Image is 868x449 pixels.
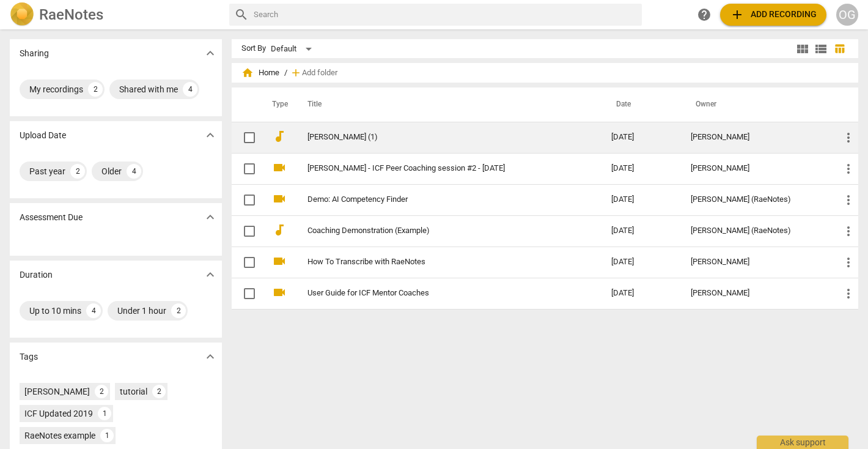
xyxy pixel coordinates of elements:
td: [DATE] [601,122,681,153]
span: add [290,67,302,79]
span: Add folder [302,69,337,78]
p: Assessment Due [20,211,83,224]
a: Coaching Demonstration (Example) [307,226,567,236]
h2: RaeNotes [39,6,103,23]
div: [PERSON_NAME] [691,164,822,173]
div: [PERSON_NAME] [691,133,822,142]
div: 2 [171,303,186,318]
span: expand_more [203,128,218,143]
th: Owner [681,87,831,122]
button: Upload [720,4,826,26]
span: more_vert [841,224,856,239]
p: Tags [20,351,38,363]
td: [DATE] [601,184,681,215]
div: [PERSON_NAME] [691,289,822,298]
span: videocam [272,254,287,269]
button: Show more [201,126,219,144]
span: more_vert [841,130,856,145]
span: videocam [272,160,287,175]
div: Shared with me [119,83,178,95]
span: expand_more [203,349,218,364]
span: home [241,67,254,79]
span: audiotrack [272,129,287,144]
a: LogoRaeNotes [10,2,219,27]
div: tutorial [120,385,147,398]
div: 2 [95,385,108,398]
a: How To Transcribe with RaeNotes [307,258,567,267]
span: expand_more [203,210,218,224]
span: expand_more [203,46,218,61]
span: table_chart [834,43,845,54]
button: List view [812,40,830,58]
div: 1 [100,429,114,442]
div: RaeNotes example [24,429,95,442]
span: videocam [272,191,287,206]
span: more_vert [841,193,856,207]
button: Show more [201,265,219,284]
p: Duration [20,269,53,281]
span: more_vert [841,286,856,301]
button: Show more [201,208,219,226]
span: videocam [272,285,287,300]
a: [PERSON_NAME] - ICF Peer Coaching session #2 - [DATE] [307,164,567,173]
span: Add recording [730,7,817,22]
span: audiotrack [272,223,287,237]
div: Under 1 hour [117,305,166,317]
div: [PERSON_NAME] (RaeNotes) [691,226,822,236]
span: help [697,7,712,22]
div: Ask support [757,436,848,449]
button: Table view [830,40,848,58]
span: more_vert [841,161,856,176]
div: 2 [70,164,85,179]
td: [DATE] [601,247,681,278]
div: 4 [86,303,101,318]
div: [PERSON_NAME] [691,258,822,267]
div: Default [271,39,316,59]
div: 2 [152,385,166,398]
img: Logo [10,2,34,27]
a: Demo: AI Competency Finder [307,195,567,204]
span: view_list [814,42,828,56]
button: Tile view [793,40,812,58]
td: [DATE] [601,278,681,309]
p: Upload Date [20,129,66,142]
div: [PERSON_NAME] [24,385,90,398]
th: Date [601,87,681,122]
span: add [730,7,745,22]
td: [DATE] [601,153,681,184]
button: OG [836,4,858,26]
div: ICF Updated 2019 [24,407,93,420]
td: [DATE] [601,215,681,247]
span: more_vert [841,255,856,270]
th: Title [293,87,601,122]
a: [PERSON_NAME] (1) [307,133,567,142]
span: / [284,69,287,78]
div: 4 [127,164,141,179]
div: Up to 10 mins [29,305,81,317]
a: User Guide for ICF Mentor Coaches [307,289,567,298]
div: Older [101,165,122,177]
div: Sort By [241,44,266,53]
span: Home [241,67,279,79]
div: 1 [98,407,111,420]
div: 4 [183,82,197,97]
p: Sharing [20,47,49,60]
div: [PERSON_NAME] (RaeNotes) [691,195,822,204]
span: expand_more [203,267,218,282]
button: Show more [201,347,219,366]
span: view_module [795,42,810,56]
div: Past year [29,165,65,177]
a: Help [693,4,715,26]
div: My recordings [29,83,83,95]
div: 2 [88,82,103,97]
button: Show more [201,44,219,62]
th: Type [262,87,293,122]
span: search [234,7,249,22]
input: Search [254,5,637,24]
